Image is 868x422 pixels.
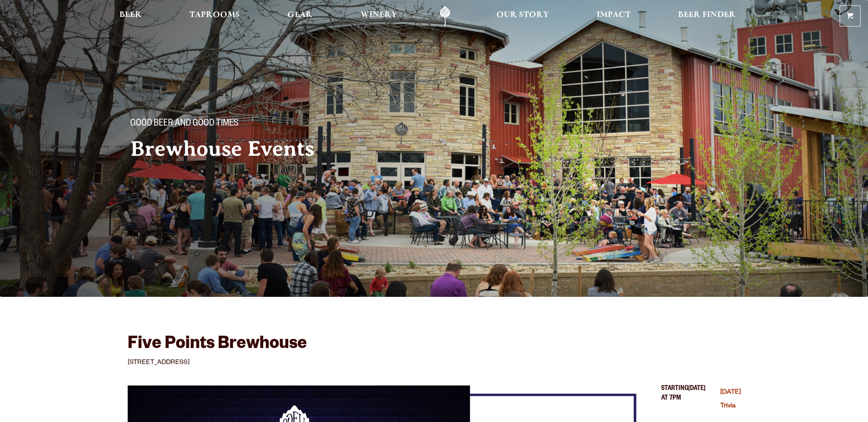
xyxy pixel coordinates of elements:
span: Our Story [496,11,549,19]
a: Odell Home [428,6,462,26]
span: Beer [119,11,142,19]
span: Gear [287,11,313,19]
a: Beer Finder [672,6,742,26]
p: [STREET_ADDRESS] [128,358,741,369]
a: Our Story [491,6,555,26]
a: Impact [591,6,636,26]
h3: Five Points Brewhouse [128,333,307,358]
a: Beer [113,6,148,26]
h2: Brewhouse Events [130,137,416,160]
a: Tuesday Trivia (opens in a new window) [720,389,741,410]
span: Good Beer and Good Times [130,118,238,130]
a: Taprooms [183,6,246,26]
a: Winery [355,6,403,26]
span: Beer Finder [678,11,736,19]
span: Winery [361,11,397,19]
a: Gear [281,6,318,26]
span: Impact [597,11,631,19]
span: Taprooms [189,11,240,19]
